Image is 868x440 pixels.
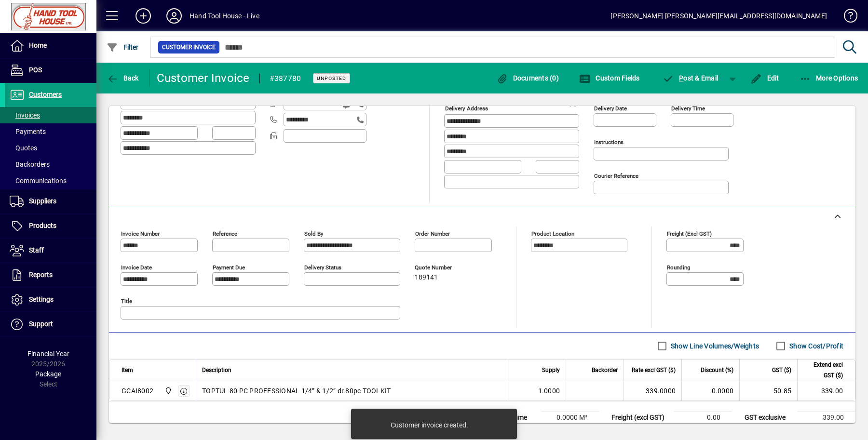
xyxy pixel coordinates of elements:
mat-label: Order number [415,230,450,237]
a: Home [5,34,96,58]
div: Hand Tool House - Live [190,8,259,24]
a: Payments [5,123,96,140]
span: 189141 [415,274,438,281]
td: 0.0000 M³ [541,412,599,424]
span: Discount (%) [701,365,733,375]
span: Frankton [162,386,173,396]
a: View on map [566,95,582,110]
mat-label: Courier Reference [594,173,638,179]
span: Communications [10,177,67,185]
mat-label: Freight (excl GST) [667,230,712,237]
span: Package [35,370,61,378]
mat-label: Delivery time [671,105,705,112]
a: Knowledge Base [837,2,856,33]
button: Filter [104,39,141,56]
span: ost & Email [663,74,719,82]
td: 339.00 [798,412,855,424]
span: Settings [29,295,54,303]
mat-label: Product location [531,230,574,237]
mat-label: Title [121,298,132,305]
span: Backorders [10,160,50,168]
button: Profile [159,7,190,25]
mat-label: Instructions [594,139,624,146]
a: Staff [5,239,96,263]
div: Customer invoice created. [391,420,468,430]
span: Unposted [317,75,346,81]
span: Rate excl GST ($) [632,365,676,375]
div: 339.0000 [630,386,676,396]
button: Edit [748,69,782,87]
span: More Options [800,74,858,82]
span: Staff [29,246,44,254]
span: P [679,74,683,82]
a: Quotes [5,140,96,156]
span: 1.0000 [538,386,560,396]
span: Back [107,74,139,82]
span: Backorder [592,365,618,375]
span: Item [122,365,133,375]
button: Back [104,69,141,87]
td: GST exclusive [740,412,798,424]
a: Invoices [5,107,96,123]
mat-label: Rounding [667,264,690,271]
div: Customer Invoice [157,70,250,86]
span: TOPTUL 80 PC PROFESSIONAL 1/4” & 1/2” dr 80pc TOOLKIT [202,386,391,396]
button: Documents (0) [494,69,561,87]
span: Reports [29,271,53,279]
a: POS [5,58,96,82]
mat-label: Payment due [213,264,245,271]
span: Supply [542,365,560,375]
div: [PERSON_NAME] [PERSON_NAME][EMAIL_ADDRESS][DOMAIN_NAME] [610,8,827,24]
span: Documents (0) [496,74,559,82]
span: Extend excl GST ($) [803,360,843,381]
span: POS [29,66,42,74]
span: Support [29,320,53,328]
span: Financial Year [27,350,69,358]
span: Suppliers [29,197,56,205]
a: Support [5,312,96,336]
span: Customers [29,91,62,98]
span: Invoices [10,111,40,119]
td: Freight (excl GST) [607,412,674,424]
span: Quote number [415,265,473,271]
a: Backorders [5,156,96,173]
a: Suppliers [5,189,96,213]
button: Add [128,7,159,25]
div: GCAI8002 [122,386,153,396]
span: Quotes [10,144,37,152]
mat-label: Reference [213,230,237,237]
span: Filter [107,43,139,51]
span: Products [29,222,56,229]
mat-label: Sold by [304,230,323,237]
span: Custom Fields [579,74,640,82]
mat-label: Invoice date [121,264,152,271]
span: Customer Invoice [162,42,216,52]
label: Show Line Volumes/Weights [669,341,759,351]
td: 0.0000 [681,381,739,400]
div: #387780 [270,71,301,86]
button: More Options [797,69,861,87]
a: Settings [5,288,96,312]
td: 339.00 [797,381,855,400]
span: GST ($) [772,365,791,375]
label: Show Cost/Profit [787,341,843,351]
span: Home [29,41,47,49]
button: Post & Email [658,69,723,87]
td: 50.85 [739,381,797,400]
span: Payments [10,128,46,135]
a: Communications [5,173,96,189]
button: Custom Fields [577,69,642,87]
mat-label: Invoice number [121,230,160,237]
mat-label: Delivery date [594,105,627,112]
a: Products [5,214,96,238]
span: Edit [750,74,779,82]
span: Description [202,365,231,375]
td: 0.00 [674,412,732,424]
mat-label: Delivery status [304,264,341,271]
app-page-header-button: Back [96,69,149,87]
a: Reports [5,263,96,287]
